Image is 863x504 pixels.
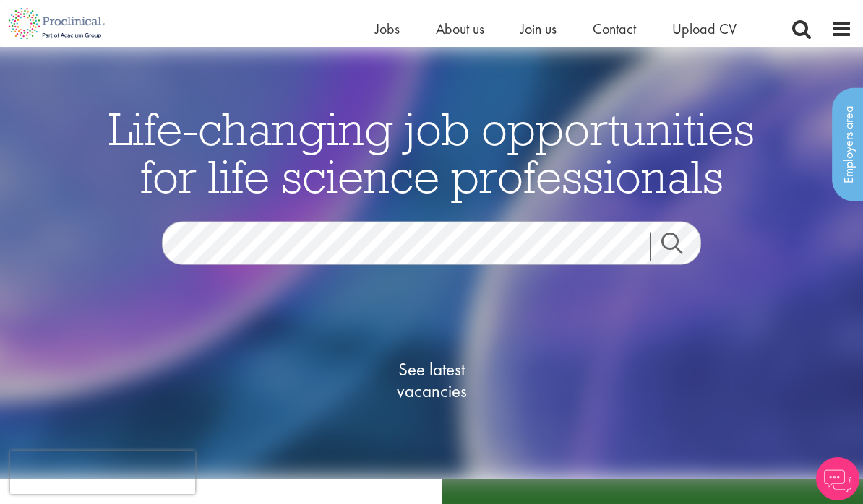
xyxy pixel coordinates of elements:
a: Upload CV [672,19,737,38]
a: Contact [593,19,636,38]
img: Chatbot [816,457,859,500]
a: About us [436,19,484,38]
span: Life-changing job opportunities for life science professionals [108,99,755,204]
a: See latestvacancies [359,300,504,459]
a: Join us [520,19,557,38]
a: Job search submit button [650,232,712,261]
iframe: reCAPTCHA [10,451,195,494]
a: Jobs [375,19,400,38]
span: See latest vacancies [359,358,504,401]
